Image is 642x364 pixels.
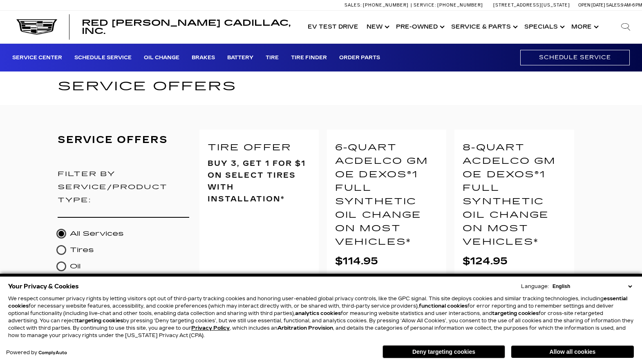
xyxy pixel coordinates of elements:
a: [STREET_ADDRESS][US_STATE] [493,2,570,8]
strong: Arbitration Provision [277,325,333,331]
span: Red [PERSON_NAME] Cadillac, Inc. [82,18,291,36]
span: Open [DATE] [578,2,605,8]
a: Pre-Owned [392,11,447,43]
h4: Filter by Service/Product Type: [58,167,190,218]
strong: analytics cookies [295,310,341,316]
a: Service Center [12,55,62,61]
a: Sales: [PHONE_NUMBER] [344,3,411,7]
button: Allow all cookies [511,346,634,358]
label: All Services [58,228,124,239]
span: Sales: [606,2,621,8]
label: Oil [58,261,81,272]
span: Your Privacy & Cookies [8,281,79,292]
a: Brakes [192,55,215,61]
a: Oil Change [144,55,179,61]
a: Tire Finder [291,55,327,61]
button: More [567,11,601,43]
span: Service: [414,2,436,8]
a: New [362,11,392,43]
h1: Service Offers [58,132,190,148]
h2: 8-Quart ACDelco GM OE dexos®1 Full Synthetic Oil Change on most vehicles* [463,141,566,249]
h2: 6-Quart ACDelco GM OE dexos®1 Full Synthetic Oil Change on most vehicles* [335,141,438,249]
span: 9 AM-6 PM [621,2,642,8]
a: EV Test Drive [304,11,362,43]
h2: Tire Offer [208,141,311,154]
a: Privacy Policy [191,325,230,331]
p: We respect consumer privacy rights by letting visitors opt out of third-party tracking cookies an... [8,295,634,339]
span: Sales: [344,2,362,8]
span: [PHONE_NUMBER] [363,2,409,8]
div: Language: [521,284,549,289]
button: Deny targeting cookies [383,345,505,358]
a: ComplyAuto [38,351,67,355]
h3: Buy 3, get 1 for $1 on select tires with installation* [208,158,311,205]
h1: Service Offers [58,76,585,97]
a: Schedule Service [74,55,132,61]
a: Order Parts [339,55,380,61]
a: Schedule Service [520,50,630,65]
a: Specials [520,11,567,43]
a: Tire [266,55,279,61]
label: Tires [58,244,94,256]
img: Cadillac Dark Logo with Cadillac White Text [16,19,57,35]
a: Red [PERSON_NAME] Cadillac, Inc. [82,19,295,35]
a: Service: [PHONE_NUMBER] [411,3,485,7]
select: Language Select [550,283,634,290]
div: $124.95 [463,255,566,267]
strong: targeting cookies [76,318,123,324]
strong: functional cookies [419,303,468,309]
a: Service & Parts [447,11,520,43]
div: Powered by [6,350,67,355]
strong: targeting cookies [492,310,539,316]
span: [PHONE_NUMBER] [437,2,483,8]
a: Battery [227,55,253,61]
div: $114.95 [335,255,438,267]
